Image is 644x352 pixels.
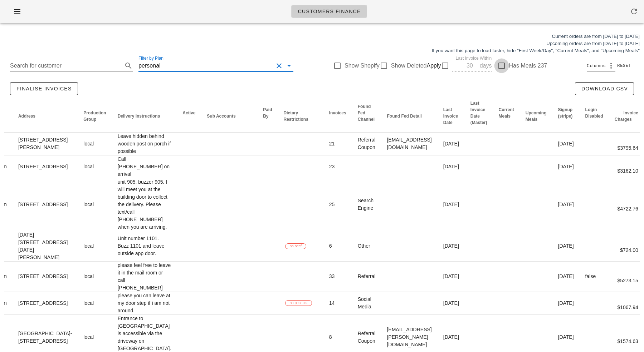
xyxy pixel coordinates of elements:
[323,155,352,178] td: 23
[291,5,367,18] a: Customers Finance
[610,299,643,316] div: $1067.94
[478,62,492,69] div: days
[352,292,381,315] td: Social Media
[580,100,609,133] th: Login Disabled: Not sorted. Activate to sort ascending.
[610,242,643,258] div: $724.00
[438,133,465,155] td: [DATE]
[112,133,177,155] td: Leave hidden behind wooden post on porch if possible
[575,82,634,95] button: Download CSV
[391,62,427,69] label: Show Deleted
[610,333,643,349] div: $1574.63
[138,63,160,69] div: personal
[13,178,78,231] td: [STREET_ADDRESS]
[78,292,112,315] td: local
[456,56,492,61] label: Last Invoice Within
[13,262,78,292] td: [STREET_ADDRESS]
[438,231,465,262] td: [DATE]
[323,133,352,155] td: 21
[610,273,643,289] div: $5273.15
[610,201,643,217] div: $4722.76
[552,292,580,315] td: [DATE]
[581,86,628,91] span: Download CSV
[323,178,352,231] td: 25
[112,178,177,231] td: unit 905. buzzer 905. I will meet you at the building door to collect the delivery. Please text/c...
[352,231,381,262] td: Other
[465,100,493,133] th: Last Invoice Date (Master): Not sorted. Activate to sort ascending.
[352,133,381,155] td: Referral Coupon
[558,107,573,119] span: Signup (stripe)
[352,178,381,231] td: Search Engine
[352,262,381,292] td: Referral
[13,155,78,178] td: [STREET_ADDRESS]
[610,140,643,156] div: $3795.64
[443,107,458,125] span: Last Invoice Date
[609,100,644,133] th: Invoice Charges: Not sorted. Activate to sort ascending.
[78,262,112,292] td: local
[585,107,603,119] span: Login Disabled
[615,62,634,69] button: Reset
[112,231,177,262] td: Unit number 1101. Buzz 1101 and leave outside app door.
[284,110,308,122] span: Dietary Restrictions
[329,110,346,115] span: Invoices
[587,62,605,69] span: Columns
[78,178,112,231] td: local
[275,61,283,70] button: Clear Filter by Plan
[78,100,112,133] th: Production Group: Not sorted. Activate to sort ascending.
[580,262,609,292] td: false
[138,56,164,61] label: Filter by Plan
[345,62,380,69] label: Show Shopify
[381,133,437,155] td: [EMAIL_ADDRESS][DOMAIN_NAME]
[78,155,112,178] td: local
[552,262,580,292] td: [DATE]
[552,231,580,262] td: [DATE]
[78,133,112,155] td: local
[257,100,278,133] th: Paid By: Not sorted. Activate to sort ascending.
[438,262,465,292] td: [DATE]
[16,86,72,91] span: Finalise Invoices
[358,104,375,122] span: Found Fed Channel
[182,110,195,115] span: Active
[323,292,352,315] td: 14
[323,262,352,292] td: 33
[552,155,580,178] td: [DATE]
[10,82,78,95] button: Finalise Invoices
[201,100,257,133] th: Sub Accounts: Not sorted. Activate to sort ascending.
[552,178,580,231] td: [DATE]
[438,100,465,133] th: Last Invoice Date: Not sorted. Activate to sort ascending.
[615,110,638,122] span: Invoice Charges
[18,114,35,119] span: Address
[493,100,520,133] th: Current Meals: Not sorted. Activate to sort ascending.
[520,100,552,133] th: Upcoming Meals: Not sorted. Activate to sort ascending.
[323,231,352,262] td: 6
[426,61,441,70] span: Apply
[381,100,437,133] th: Found Fed Detail: Not sorted. Activate to sort ascending.
[323,100,352,133] th: Invoices: Not sorted. Activate to sort ascending.
[526,110,547,122] span: Upcoming Meals
[297,9,361,14] span: Customers Finance
[552,100,580,133] th: Signup (stripe): Not sorted. Activate to sort ascending.
[112,262,177,292] td: please feel free to leave it in the mail room or call [PHONE_NUMBER]
[387,114,421,119] span: Found Fed Detail
[617,64,631,68] span: Reset
[263,107,272,119] span: Paid By
[438,292,465,315] td: [DATE]
[13,292,78,315] td: [STREET_ADDRESS]
[112,100,177,133] th: Delivery Instructions: Not sorted. Activate to sort ascending.
[470,101,487,125] span: Last Invoice Date (Master)
[112,155,177,178] td: Call [PHONE_NUMBER] on arrival
[207,114,235,119] span: Sub Accounts
[13,231,78,262] td: [DATE][STREET_ADDRESS][DATE][PERSON_NAME]
[552,133,580,155] td: [DATE]
[78,231,112,262] td: local
[290,301,308,306] span: no peanuts
[138,60,293,71] div: Filter by PlanpersonalClear Filter by Plan
[112,292,177,315] td: please you can leave at my door step if i am not around.
[587,60,615,71] div: Columns
[278,100,323,133] th: Dietary Restrictions: Not sorted. Activate to sort ascending.
[438,178,465,231] td: [DATE]
[509,62,547,69] label: Has Meals 237
[290,244,302,249] span: no beef
[352,100,381,133] th: Found Fed Channel: Not sorted. Activate to sort ascending.
[177,100,201,133] th: Active: Not sorted. Activate to sort ascending.
[499,107,514,119] span: Current Meals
